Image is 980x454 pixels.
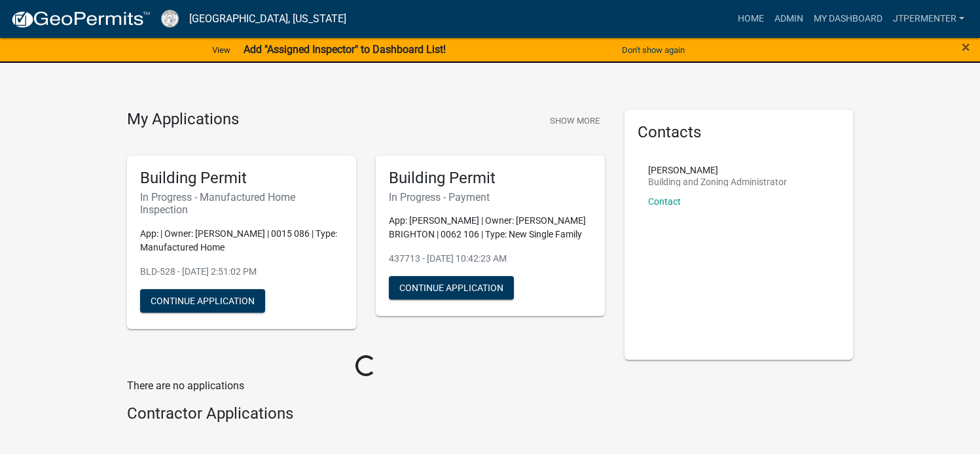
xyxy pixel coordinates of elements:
h4: My Applications [127,110,239,130]
p: Building and Zoning Administrator [648,177,787,186]
p: BLD-528 - [DATE] 2:51:02 PM [140,265,343,279]
a: My Dashboard [808,7,888,31]
strong: Add "Assigned Inspector" to Dashboard List! [244,43,446,56]
button: Continue Application [140,289,265,313]
p: App: [PERSON_NAME] | Owner: [PERSON_NAME] BRIGHTON | 0062 106 | Type: New Single Family [389,214,592,241]
a: jtpermenter [888,7,970,31]
button: Close [962,39,970,55]
button: Don't show again [617,39,690,61]
wm-workflow-list-section: Contractor Applications [127,404,605,428]
p: App: | Owner: [PERSON_NAME] | 0015 086 | Type: Manufactured Home [140,227,343,254]
h4: Contractor Applications [127,404,605,423]
p: [PERSON_NAME] [648,166,787,175]
p: 437713 - [DATE] 10:42:23 AM [389,252,592,266]
h5: Contacts [638,123,841,142]
a: Contact [648,196,681,207]
img: Cook County, Georgia [161,10,179,27]
span: × [962,38,970,56]
a: Admin [769,7,808,31]
a: [GEOGRAPHIC_DATA], [US_STATE] [189,8,346,30]
button: Continue Application [389,276,514,300]
h5: Building Permit [140,169,343,188]
h5: Building Permit [389,169,592,188]
button: Show More [545,110,605,131]
a: View [207,39,236,61]
a: Home [733,7,769,31]
p: There are no applications [127,378,605,394]
h6: In Progress - Manufactured Home Inspection [140,191,343,216]
h6: In Progress - Payment [389,191,592,203]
